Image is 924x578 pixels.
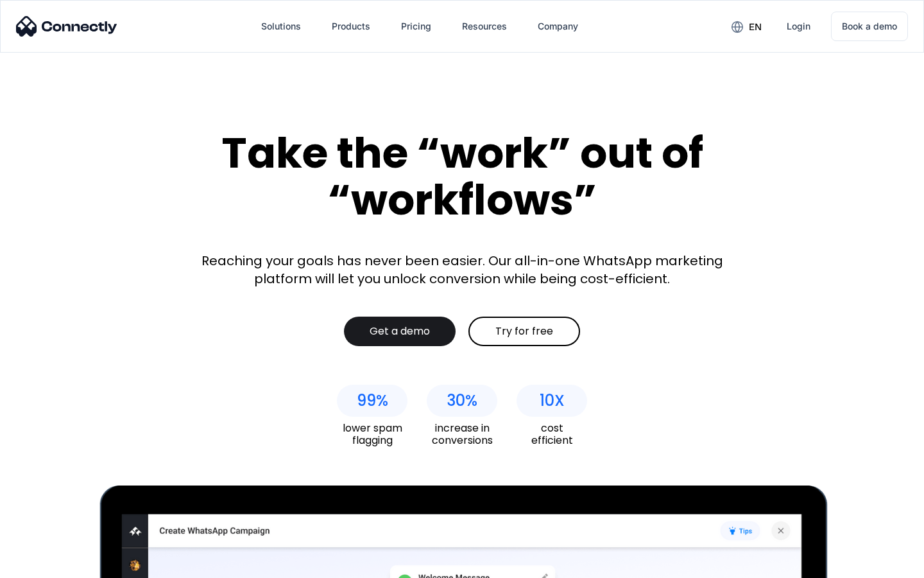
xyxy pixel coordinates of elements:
[749,18,762,36] div: en
[787,17,810,35] div: Login
[540,392,565,410] div: 10X
[357,392,388,410] div: 99%
[468,317,580,346] a: Try for free
[344,317,456,346] a: Get a demo
[517,422,587,446] div: cost efficient
[538,17,578,35] div: Company
[776,11,821,42] a: Login
[173,130,751,223] div: Take the “work” out of “workflows”
[370,325,430,338] div: Get a demo
[332,17,370,35] div: Products
[447,392,477,410] div: 30%
[16,16,117,37] img: Connectly Logo
[427,422,497,446] div: increase in conversions
[337,422,407,446] div: lower spam flagging
[13,556,77,574] aside: Language selected: English
[462,17,507,35] div: Resources
[401,17,431,35] div: Pricing
[193,252,732,288] div: Reaching your goals has never been easier. Our all-in-one WhatsApp marketing platform will let yo...
[391,11,441,42] a: Pricing
[26,556,77,574] ul: Language list
[495,325,553,338] div: Try for free
[831,12,908,41] a: Book a demo
[261,17,301,35] div: Solutions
